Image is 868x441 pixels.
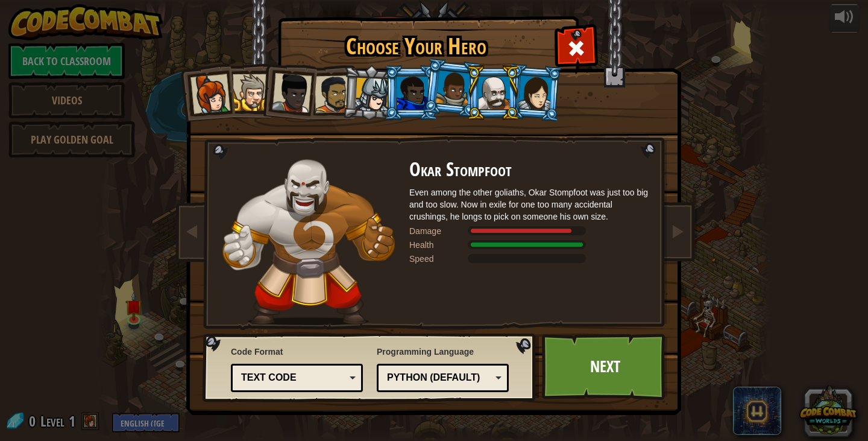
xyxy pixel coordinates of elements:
div: Moves at 4 meters per second. [409,253,650,265]
span: Code Format [231,346,363,358]
li: Sir Tharin Thunderfist [220,63,274,118]
div: Gains 200% of listed Warrior armor health. [409,239,650,251]
li: Gordon the Stalwart [384,65,438,120]
li: Alejandro the Duelist [301,65,357,121]
div: Damage [409,225,470,237]
img: goliath-pose.png [222,159,394,325]
li: Illia Shieldsmith [505,63,563,122]
h2: Okar Stompfoot [409,159,650,180]
div: Speed [409,253,470,265]
li: Arryn Stonewall [422,58,482,118]
div: Even among the other goliaths, Okar Stompfoot was just too big and too slow. Now in exile for one... [409,186,650,223]
div: Text code [241,371,345,385]
h1: Choose Your Hero [280,34,552,59]
li: Hattori Hanzō [342,64,399,122]
img: language-selector-background.png [203,334,539,402]
span: Programming Language [377,346,509,358]
a: Next [542,334,668,400]
li: Captain Anya Weston [177,63,236,122]
div: Deals 160% of listed Warrior weapon damage. [409,225,650,237]
li: Okar Stompfoot [466,65,520,120]
li: Lady Ida Justheart [259,61,318,120]
div: Health [409,239,470,251]
div: Python (Default) [387,371,491,385]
